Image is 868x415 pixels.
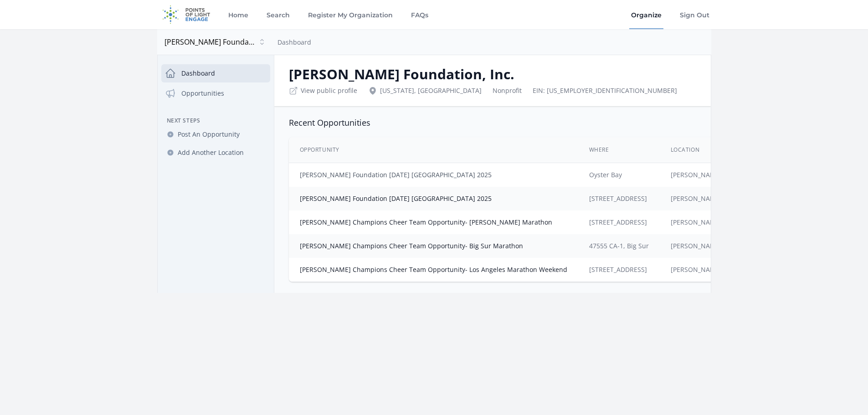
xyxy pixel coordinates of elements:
[300,194,492,203] a: [PERSON_NAME] Foundation [DATE] [GEOGRAPHIC_DATA] 2025
[277,38,311,46] a: Dashboard
[300,170,492,179] a: [PERSON_NAME] Foundation [DATE] [GEOGRAPHIC_DATA] 2025
[578,163,660,187] td: Oyster Bay
[671,218,758,226] a: [PERSON_NAME] Foundation
[161,117,270,124] h3: Next Steps
[671,194,758,203] a: [PERSON_NAME] Foundation
[161,33,270,51] button: [PERSON_NAME] Foundation, Inc.
[671,170,758,179] a: [PERSON_NAME] Foundation
[161,64,270,82] a: Dashboard
[493,86,522,95] div: Nonprofit
[277,36,311,47] nav: Breadcrumb
[161,84,270,102] a: Opportunities
[578,210,660,234] td: [STREET_ADDRESS]
[301,86,357,95] a: View public profile
[368,86,482,95] div: [US_STATE], [GEOGRAPHIC_DATA]
[300,265,567,274] a: [PERSON_NAME] Champions Cheer Team Opportunity- Los Angeles Marathon Weekend
[533,86,677,95] div: EIN: [US_EMPLOYER_IDENTIFICATION_NUMBER]
[660,137,769,163] th: Location
[178,148,244,157] span: Add Another Location
[289,137,578,163] th: Opportunity
[671,265,758,274] a: [PERSON_NAME] Foundation
[164,36,256,47] span: [PERSON_NAME] Foundation, Inc.
[289,66,696,82] h2: [PERSON_NAME] Foundation, Inc.
[161,144,270,161] a: Add Another Location
[300,218,552,226] a: [PERSON_NAME] Champions Cheer Team Opportunity- [PERSON_NAME] Marathon
[161,126,270,143] a: Post An Opportunity
[578,137,660,163] th: Where
[671,241,758,250] a: [PERSON_NAME] Foundation
[289,117,696,128] h3: Recent Opportunities
[578,234,660,258] td: 47555 CA-1, Big Sur
[300,241,523,250] a: [PERSON_NAME] Champions Cheer Team Opportunity- Big Sur Marathon
[178,130,240,139] span: Post An Opportunity
[578,187,660,210] td: [STREET_ADDRESS]
[578,258,660,282] td: [STREET_ADDRESS]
